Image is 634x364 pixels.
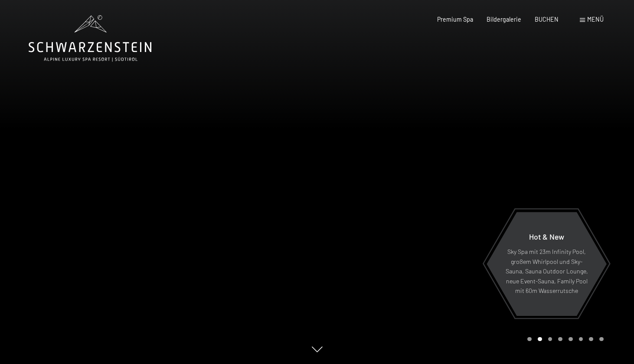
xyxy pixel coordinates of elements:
[587,16,604,23] span: Menü
[437,16,473,23] a: Premium Spa
[599,337,604,341] div: Carousel Page 8
[569,337,573,341] div: Carousel Page 5
[529,232,564,241] span: Hot & New
[527,337,532,341] div: Carousel Page 1
[589,337,593,341] div: Carousel Page 7
[524,337,603,341] div: Carousel Pagination
[538,337,542,341] div: Carousel Page 2 (Current Slide)
[548,337,552,341] div: Carousel Page 3
[535,16,559,23] a: BUCHEN
[558,337,562,341] div: Carousel Page 4
[487,16,521,23] a: Bildergalerie
[579,337,583,341] div: Carousel Page 6
[486,211,607,316] a: Hot & New Sky Spa mit 23m Infinity Pool, großem Whirlpool und Sky-Sauna, Sauna Outdoor Lounge, ne...
[505,247,588,296] p: Sky Spa mit 23m Infinity Pool, großem Whirlpool und Sky-Sauna, Sauna Outdoor Lounge, neue Event-S...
